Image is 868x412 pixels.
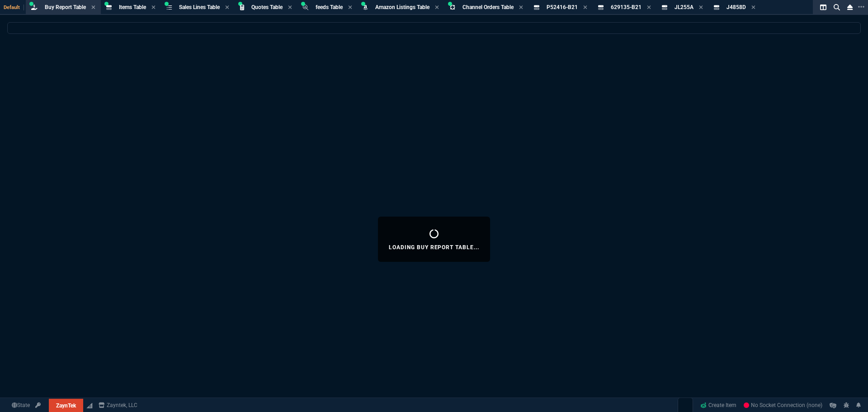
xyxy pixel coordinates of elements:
span: Quotes Table [251,4,283,10]
nx-icon: Close Tab [435,4,439,11]
nx-icon: Close Tab [583,4,587,11]
span: Channel Orders Table [462,4,514,10]
span: Default [4,5,24,10]
a: msbcCompanyName [96,401,140,409]
span: Buy Report Table [45,4,86,10]
a: API TOKEN [33,401,43,409]
nx-icon: Open New Tab [858,3,864,11]
span: feeds Table [316,4,343,10]
nx-icon: Close Tab [91,4,95,11]
nx-icon: Close Tab [225,4,229,11]
span: Sales Lines Table [179,4,220,10]
span: J4858D [726,4,746,10]
nx-icon: Close Tab [519,4,523,11]
span: JL255A [675,4,693,10]
nx-icon: Search [830,2,844,13]
nx-icon: Close Tab [699,4,703,11]
a: Global State [9,401,33,409]
span: Amazon Listings Table [375,4,429,10]
span: Items Table [119,4,146,10]
p: Loading Buy Report Table... [389,244,479,251]
nx-icon: Close Tab [348,4,352,11]
nx-icon: Close Tab [647,4,651,11]
a: Create Item [697,398,740,412]
nx-icon: Close Tab [151,4,156,11]
span: No Socket Connection (none) [744,402,822,408]
span: 629135-B21 [611,4,642,10]
span: P52416-B21 [547,4,578,10]
nx-icon: Split Panels [816,2,830,13]
nx-icon: Close Tab [288,4,292,11]
nx-icon: Close Tab [751,4,755,11]
nx-icon: Close Workbench [844,2,856,13]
